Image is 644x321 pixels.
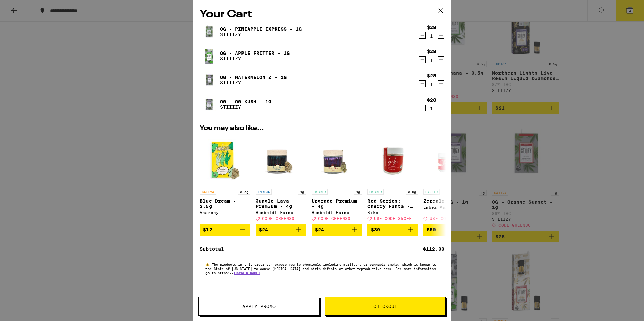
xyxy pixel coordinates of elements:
img: Humboldt Farms - Jungle Lava Premium - 4g [256,135,306,185]
button: Add to bag [367,224,418,236]
div: $28 [427,73,436,78]
img: Humboldt Farms - Upgrade Premium - 4g [312,135,362,185]
p: STIIIZY [220,32,302,37]
h2: You may also like... [200,125,444,132]
img: OG - Apple Fritter - 1g [200,46,219,65]
button: Increment [438,105,444,111]
div: 1 [427,82,436,87]
button: Checkout [325,297,446,316]
span: The products in this order can expose you to chemicals including marijuana or cannabis smoke, whi... [205,262,436,275]
a: OG - Apple Fritter - 1g [220,50,290,56]
div: $28 [427,97,436,103]
img: Biko - Red Series: Cherry Fanta - 3.5g [367,135,418,185]
button: Decrement [419,56,426,63]
button: Apply Promo [198,297,319,316]
div: $28 [427,49,436,54]
div: Humboldt Farms [256,210,306,215]
span: $12 [203,227,212,233]
p: INDICA [256,189,272,195]
a: OG - Watermelon Z - 1g [220,75,287,80]
img: OG - OG Kush - 1g [200,95,219,114]
p: Blue Dream - 3.5g [200,198,250,209]
h2: Your Cart [200,7,444,22]
span: ⚠️ [205,262,212,266]
button: Add to bag [256,224,306,236]
p: Jungle Lava Premium - 4g [256,198,306,209]
button: Increment [438,32,444,39]
p: HYBRID [367,189,384,195]
button: Add to bag [200,224,250,236]
div: $28 [427,25,436,30]
p: 3.5g [238,189,250,195]
span: $30 [371,227,380,233]
span: Hi. Need any help? [4,5,49,10]
div: 1 [427,33,436,39]
p: HYBRID [423,189,440,195]
p: STIIIZY [220,56,290,61]
button: Add to bag [423,224,474,236]
p: HYBRID [312,189,328,195]
button: Increment [438,56,444,63]
p: STIIIZY [220,80,287,85]
p: Zerealz - 3.5g [423,198,474,204]
p: Red Series: Cherry Fanta - 3.5g [367,198,418,209]
p: STIIIZY [220,104,271,110]
button: Add to bag [312,224,362,236]
img: OG - Pineapple Express - 1g [200,22,219,41]
span: USE CODE 35OFF [430,216,468,221]
a: Open page for Upgrade Premium - 4g from Humboldt Farms [312,135,362,224]
div: Subtotal [200,247,229,251]
a: Open page for Red Series: Cherry Fanta - 3.5g from Biko [367,135,418,224]
img: OG - Watermelon Z - 1g [200,71,219,90]
span: $50 [427,227,436,233]
a: Open page for Blue Dream - 3.5g from Anarchy [200,135,250,224]
a: Open page for Zerealz - 3.5g from Ember Valley [423,135,474,224]
div: Humboldt Farms [312,210,362,215]
div: Anarchy [200,210,250,215]
span: Apply Promo [242,304,276,309]
p: 4g [354,189,362,195]
button: Decrement [419,32,426,39]
img: Anarchy - Blue Dream - 3.5g [200,135,250,185]
a: OG - OG Kush - 1g [220,99,271,104]
div: 1 [427,58,436,63]
span: CODE GREEN30 [262,216,294,221]
div: Biko [367,210,418,215]
span: Checkout [373,304,397,309]
p: 3.5g [406,189,418,195]
p: 4g [298,189,306,195]
p: Upgrade Premium - 4g [312,198,362,209]
button: Decrement [419,105,426,111]
button: Decrement [419,80,426,87]
div: Ember Valley [423,205,474,209]
a: OG - Pineapple Express - 1g [220,26,302,32]
img: Ember Valley - Zerealz - 3.5g [423,135,474,185]
button: Increment [438,80,444,87]
span: $24 [315,227,324,233]
div: $112.00 [423,247,444,251]
a: [DOMAIN_NAME] [234,271,260,275]
a: Open page for Jungle Lava Premium - 4g from Humboldt Farms [256,135,306,224]
span: $24 [259,227,268,233]
span: USE CODE 35OFF [374,216,412,221]
span: CODE GREEN30 [318,216,350,221]
div: 1 [427,106,436,111]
